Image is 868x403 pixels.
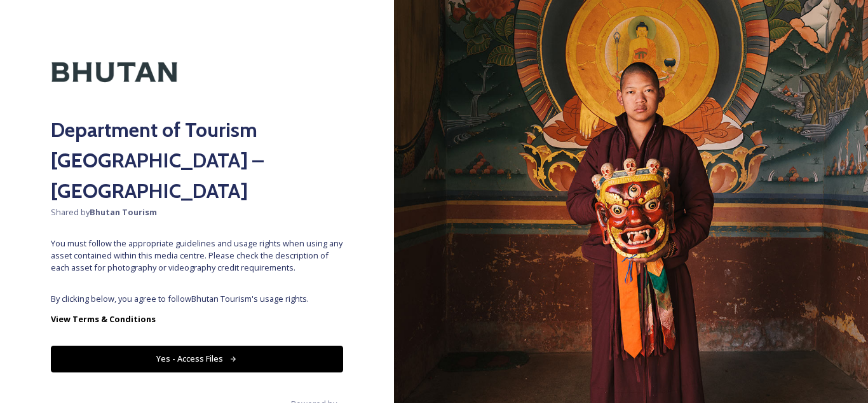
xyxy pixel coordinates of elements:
button: Yes - Access Files [51,346,343,372]
a: View Terms & Conditions [51,311,343,327]
span: Shared by [51,206,343,218]
h2: Department of Tourism [GEOGRAPHIC_DATA] – [GEOGRAPHIC_DATA] [51,115,343,206]
strong: Bhutan Tourism [90,206,157,218]
strong: View Terms & Conditions [51,313,156,325]
span: By clicking below, you agree to follow Bhutan Tourism 's usage rights. [51,293,343,305]
span: You must follow the appropriate guidelines and usage rights when using any asset contained within... [51,237,343,274]
img: Kingdom-of-Bhutan-Logo.png [51,36,178,108]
